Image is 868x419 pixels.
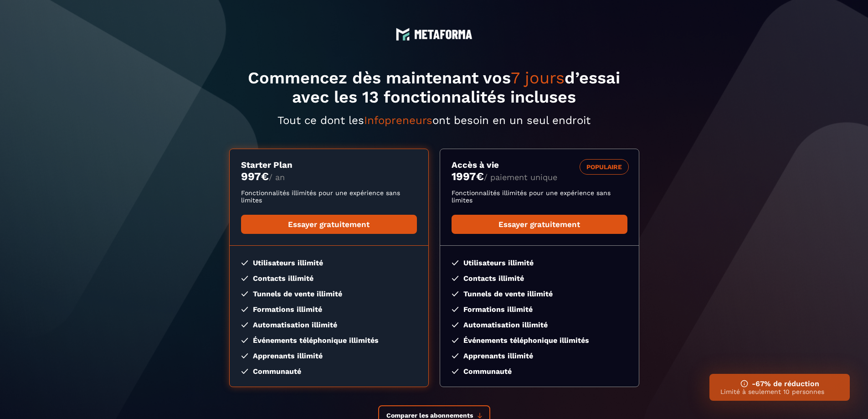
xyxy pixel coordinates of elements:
[241,305,417,314] li: Formations illimité
[452,160,627,170] h3: Accès à vie
[452,291,459,296] img: checked
[720,388,839,395] p: Limité à seulement 10 personnes
[241,276,248,281] img: checked
[452,274,627,283] li: Contacts illimité
[241,260,248,265] img: checked
[241,336,417,345] li: Événements téléphonique illimités
[511,68,565,88] span: 7 jours
[241,367,417,376] li: Communauté
[241,189,417,204] p: Fonctionnalités illimités pour une expérience sans limites
[452,259,627,267] li: Utilisateurs illimité
[241,321,417,329] li: Automatisation illimité
[452,305,627,314] li: Formations illimité
[364,114,432,127] span: Infopreneurs
[229,68,639,107] h1: Commencez dès maintenant vos d’essai avec les 13 fonctionnalités incluses
[452,189,627,204] p: Fonctionnalités illimités pour une expérience sans limites
[452,290,627,298] li: Tunnels de vente illimité
[452,170,484,183] money: 1997
[720,379,839,388] h3: -67% de réduction
[452,336,627,345] li: Événements téléphonique illimités
[452,353,459,358] img: checked
[241,307,248,312] img: checked
[241,290,417,298] li: Tunnels de vente illimité
[241,215,417,234] a: Essayer gratuitement
[241,369,248,374] img: checked
[476,170,484,183] currency: €
[452,338,459,343] img: checked
[241,291,248,296] img: checked
[452,260,459,265] img: checked
[241,322,248,327] img: checked
[241,160,417,170] h3: Starter Plan
[386,412,473,419] span: Comparer les abonnements
[241,259,417,267] li: Utilisateurs illimité
[452,307,459,312] img: checked
[396,27,410,41] img: logo
[241,170,269,183] money: 997
[241,338,248,343] img: checked
[484,172,557,182] span: / paiement unique
[452,321,627,329] li: Automatisation illimité
[229,114,639,127] p: Tout ce dont les ont besoin en un seul endroit
[261,170,269,183] currency: €
[452,322,459,327] img: checked
[740,380,748,388] img: ifno
[269,172,285,182] span: / an
[580,159,629,175] div: POPULAIRE
[452,369,459,374] img: checked
[452,367,627,376] li: Communauté
[241,352,417,360] li: Apprenants illimité
[452,352,627,360] li: Apprenants illimité
[452,215,627,234] a: Essayer gratuitement
[414,30,473,39] img: logo
[241,353,248,358] img: checked
[452,276,459,281] img: checked
[241,274,417,283] li: Contacts illimité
